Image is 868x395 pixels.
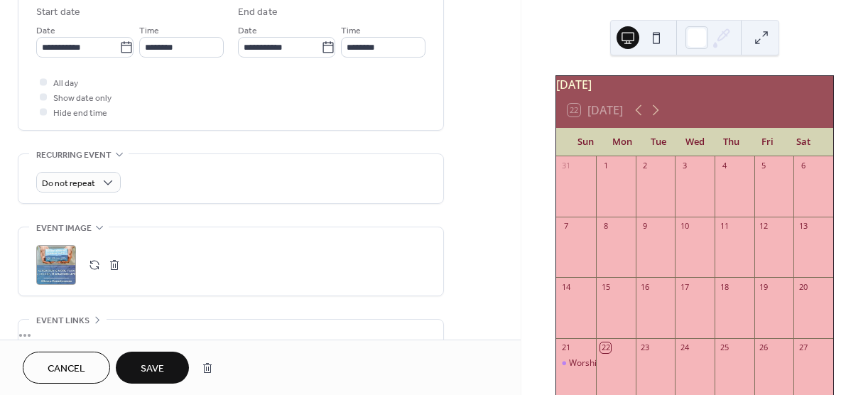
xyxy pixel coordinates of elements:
[679,161,690,171] div: 3
[600,161,611,171] div: 1
[569,357,761,369] div: Worship and Adult [DEMOGRAPHIC_DATA] Study
[640,221,651,232] div: 9
[719,161,729,171] div: 4
[604,128,640,156] div: Mon
[719,221,729,232] div: 11
[749,128,786,156] div: Fri
[560,221,571,232] div: 7
[679,281,690,292] div: 17
[759,161,769,171] div: 5
[759,221,769,232] div: 12
[640,342,651,353] div: 23
[36,23,55,38] span: Date
[36,221,92,236] span: Event image
[36,313,89,328] span: Event links
[556,76,833,93] div: [DATE]
[53,76,78,91] span: All day
[116,352,189,384] button: Save
[679,221,690,232] div: 10
[786,128,822,156] div: Sat
[48,362,85,377] span: Cancel
[798,221,808,232] div: 13
[139,23,159,38] span: Time
[53,106,107,121] span: Hide end time
[53,91,112,106] span: Show date only
[640,281,651,292] div: 16
[568,128,604,156] div: Sun
[719,281,729,292] div: 18
[560,342,571,353] div: 21
[23,352,110,384] button: Cancel
[18,320,443,350] div: •••
[600,221,611,232] div: 8
[556,357,596,369] div: Worship and Adult Bible Study
[238,23,257,38] span: Date
[713,128,749,156] div: Thu
[560,281,571,292] div: 14
[640,128,676,156] div: Tue
[719,342,729,353] div: 25
[36,148,112,163] span: Recurring event
[677,128,713,156] div: Wed
[798,342,808,353] div: 27
[759,281,769,292] div: 19
[600,342,611,353] div: 22
[798,281,808,292] div: 20
[238,5,278,20] div: End date
[640,161,651,171] div: 2
[36,5,80,20] div: Start date
[141,362,164,377] span: Save
[36,245,76,285] div: ;
[42,175,95,192] span: Do not repeat
[679,342,690,353] div: 24
[600,281,611,292] div: 15
[798,161,808,171] div: 6
[759,342,769,353] div: 26
[341,23,361,38] span: Time
[560,161,571,171] div: 31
